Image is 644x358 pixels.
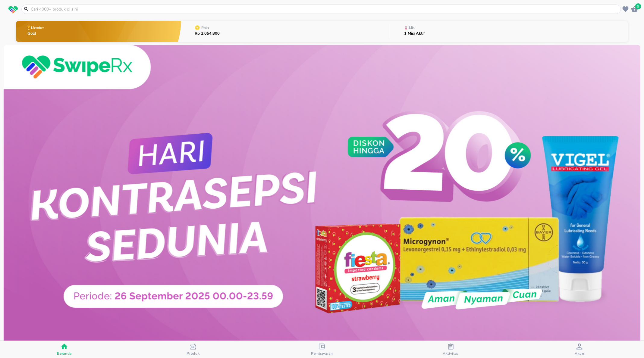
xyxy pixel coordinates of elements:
[389,20,628,43] button: Misi1 Misi Aktif
[258,341,386,358] button: Pembayaran
[404,32,425,36] p: 1 Misi Aktif
[16,20,181,43] button: MemberGold
[515,341,644,358] button: Akun
[443,351,459,356] span: Aktivitas
[311,351,333,356] span: Pembayaran
[30,6,620,12] input: Cari 4000+ produk di sini
[635,3,641,9] span: 9
[31,26,44,30] p: Member
[57,351,72,356] span: Beranda
[201,26,209,30] p: Poin
[409,26,416,30] p: Misi
[129,341,257,358] button: Produk
[181,20,389,43] button: PoinRp 2.054.800
[386,341,515,358] button: Aktivitas
[575,351,584,356] span: Akun
[27,32,45,36] p: Gold
[8,6,18,14] img: logo_swiperx_s.bd005f3b.svg
[195,32,220,36] p: Rp 2.054.800
[187,351,200,356] span: Produk
[630,5,639,14] button: 9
